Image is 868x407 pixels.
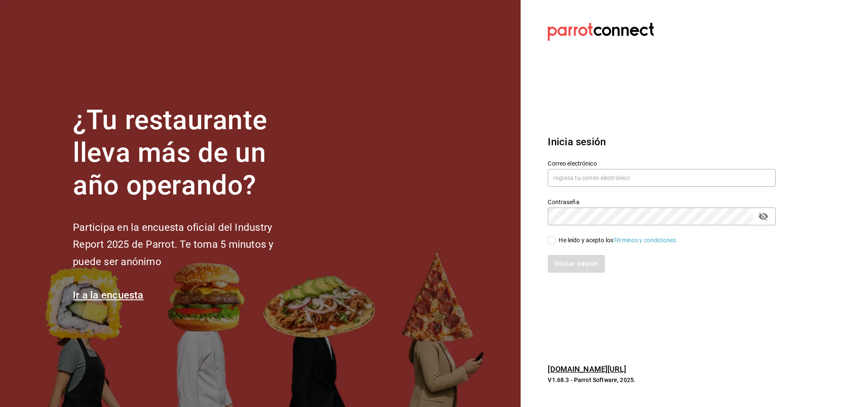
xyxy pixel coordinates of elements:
label: Correo electrónico [548,161,776,166]
a: Términos y condiciones. [613,237,677,244]
button: passwordField [756,209,771,224]
div: He leído y acepto los [559,236,677,245]
a: [DOMAIN_NAME][URL] [548,365,626,374]
input: Ingresa tu correo electrónico [548,169,776,187]
label: Contraseña [548,199,776,205]
h2: Participa en la encuesta oficial del Industry Report 2025 de Parrot. Te toma 5 minutos y puede se... [73,219,302,271]
a: Ir a la encuesta [73,289,144,301]
p: V1.68.3 - Parrot Software, 2025. [548,376,776,384]
h1: ¿Tu restaurante lleva más de un año operando? [73,104,302,202]
h3: Inicia sesión [548,134,776,150]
